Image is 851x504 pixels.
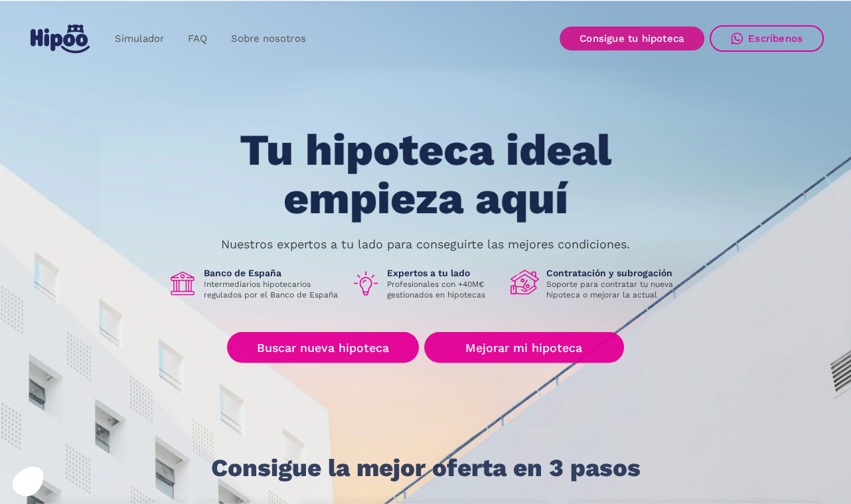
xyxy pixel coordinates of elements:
[103,26,176,52] a: Simulador
[546,267,683,279] h1: Contratación y subrogación
[176,26,219,52] a: FAQ
[27,19,92,58] a: home
[424,332,624,363] a: Mejorar mi hipoteca
[227,332,419,363] a: Buscar nueva hipoteca
[204,267,341,279] h1: Banco de España
[219,26,317,52] a: Sobre nosotros
[710,25,824,52] a: Escríbenos
[748,33,803,44] div: Escríbenos
[174,126,677,222] h1: Tu hipoteca ideal empieza aquí
[387,267,500,279] h1: Expertos a tu lado
[560,27,704,50] a: Consigue tu hipoteca
[387,279,500,300] p: Profesionales con +40M€ gestionados en hipotecas
[211,455,641,481] h1: Consigue la mejor oferta en 3 pasos
[546,279,683,300] p: Soporte para contratar tu nueva hipoteca o mejorar la actual
[204,279,341,300] p: Intermediarios hipotecarios regulados por el Banco de España
[221,239,630,250] p: Nuestros expertos a tu lado para conseguirte las mejores condiciones.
